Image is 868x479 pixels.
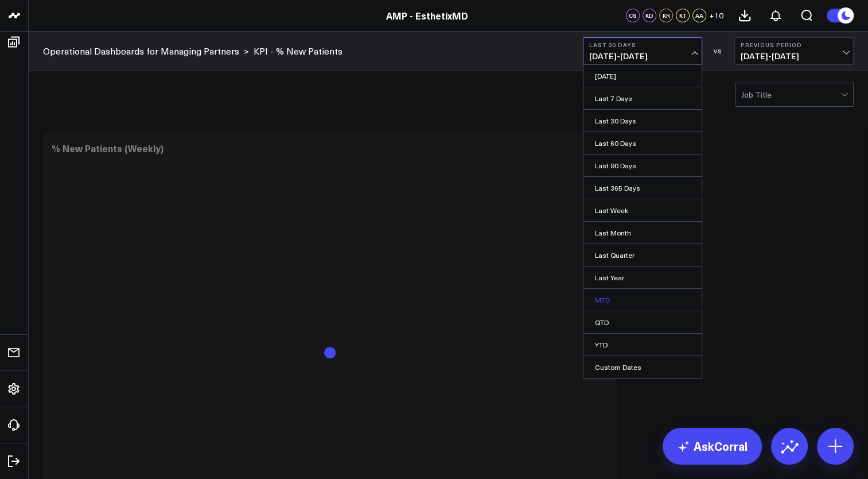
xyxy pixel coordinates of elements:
a: Custom Dates [583,356,702,378]
a: Last 30 Days [583,110,702,132]
a: AMP - EsthetixMD [386,9,468,22]
span: [DATE] - [DATE] [741,52,847,61]
a: Last Quarter [583,244,702,266]
div: > [43,45,249,57]
a: Last 90 Days [583,154,702,176]
div: CS [626,9,640,22]
button: Previous Period[DATE]-[DATE] [734,37,854,65]
a: QTD [583,311,702,333]
a: Last 7 Days [583,87,702,109]
a: Last Month [583,222,702,244]
a: KPI - % New Patients [254,45,342,57]
span: + 10 [709,11,723,20]
div: % New Patients (Weekly) [52,142,164,154]
div: AA [692,9,706,22]
div: KD [643,9,656,22]
span: [DATE] - [DATE] [589,52,696,61]
b: Previous Period [741,41,847,48]
button: Last 30 Days[DATE]-[DATE] [583,37,702,65]
div: KT [676,9,690,22]
a: MTD [583,289,702,311]
div: KR [659,9,673,22]
b: Last 30 Days [589,41,696,48]
a: YTD [583,334,702,356]
button: +10 [709,9,723,22]
a: Last 60 Days [583,132,702,154]
a: Last 365 Days [583,177,702,199]
a: Last Year [583,266,702,288]
a: AskCorral [663,428,762,465]
a: [DATE] [583,65,702,87]
a: Last Week [583,199,702,221]
a: Operational Dashboards for Managing Partners [43,45,239,57]
div: VS [708,48,729,55]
